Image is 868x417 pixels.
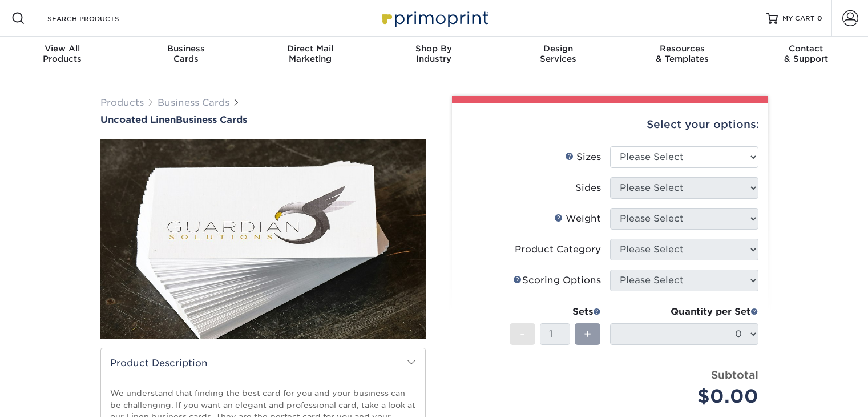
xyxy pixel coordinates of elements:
span: + [584,326,591,343]
span: 0 [817,14,822,22]
a: Direct MailMarketing [248,37,372,73]
div: Sizes [565,150,601,164]
a: Products [100,97,144,108]
div: Sets [510,305,601,319]
div: Product Category [515,243,601,256]
a: DesignServices [496,37,620,73]
div: $0.00 [619,383,758,410]
div: Select your options: [461,103,759,146]
a: BusinessCards [124,37,248,73]
div: & Support [744,43,868,64]
span: Resources [620,43,744,54]
h2: Product Description [101,348,425,378]
img: Primoprint [377,6,491,30]
span: Design [496,43,620,54]
span: Business [124,43,248,54]
div: Sides [575,181,601,195]
a: Resources& Templates [620,37,744,73]
img: Uncoated Linen 01 [100,76,426,402]
span: MY CART [782,14,815,23]
input: SEARCH PRODUCTS..... [46,11,158,25]
h1: Business Cards [100,114,426,125]
a: Shop ByIndustry [372,37,496,73]
div: & Templates [620,43,744,64]
span: Uncoated Linen [100,114,176,125]
strong: Subtotal [711,368,758,381]
div: Quantity per Set [610,305,758,319]
a: Contact& Support [744,37,868,73]
div: Services [496,43,620,64]
div: Industry [372,43,496,64]
div: Marketing [248,43,372,64]
span: - [520,326,525,343]
div: Scoring Options [513,274,601,287]
a: Uncoated LinenBusiness Cards [100,114,426,125]
div: Cards [124,43,248,64]
span: Direct Mail [248,43,372,54]
span: Contact [744,43,868,54]
a: Business Cards [158,97,229,108]
span: Shop By [372,43,496,54]
div: Weight [554,212,601,226]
